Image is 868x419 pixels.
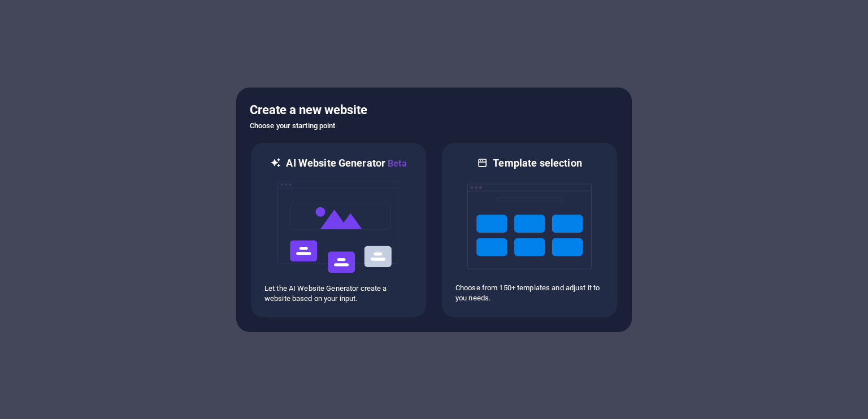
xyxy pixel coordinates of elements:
div: Template selectionChoose from 150+ templates and adjust it to you needs. [441,142,618,318]
h5: Create a new website [250,101,618,119]
img: ai [276,171,401,283]
div: AI Website GeneratorBetaaiLet the AI Website Generator create a website based on your input. [250,142,427,318]
p: Choose from 150+ templates and adjust it to you needs. [455,283,604,303]
h6: Choose your starting point [250,119,618,133]
span: Beta [385,158,407,169]
h6: AI Website Generator [286,156,406,171]
p: Let the AI Website Generator create a website based on your input. [264,283,413,304]
h6: Template selection [493,156,581,170]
